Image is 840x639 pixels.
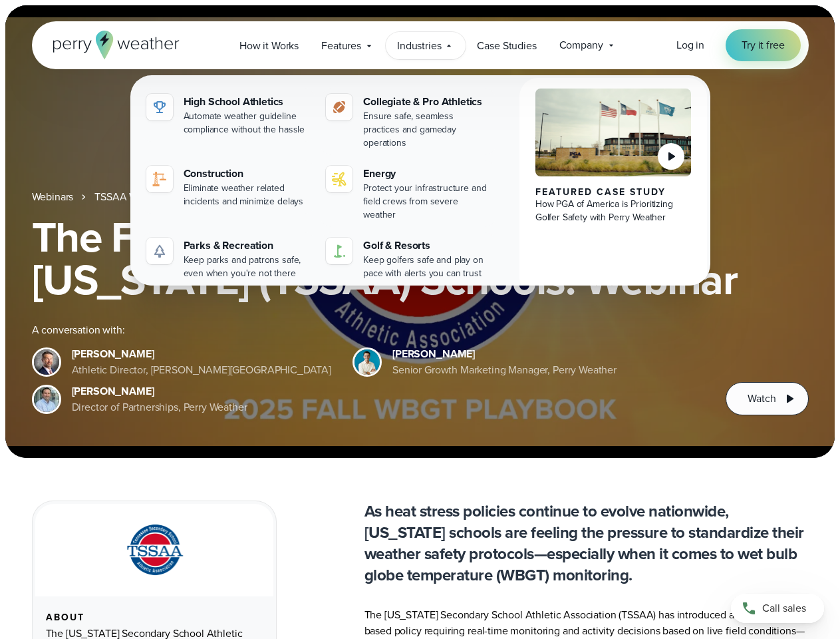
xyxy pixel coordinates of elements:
nav: Breadcrumb [32,189,809,205]
div: About [46,612,263,623]
div: [PERSON_NAME] [72,346,332,362]
a: Call sales [731,594,824,623]
a: Energy Protect your infrastructure and field crews from severe weather [321,160,495,227]
a: Webinars [32,189,74,205]
a: Parks & Recreation Keep parks and patrons safe, even when you're not there [141,232,316,286]
img: golf-iconV2.svg [331,243,347,259]
div: Eliminate weather related incidents and minimize delays [184,182,311,208]
p: As heat stress policies continue to evolve nationwide, [US_STATE] schools are feeling the pressur... [364,501,809,586]
div: Construction [184,166,311,182]
span: Company [559,37,603,53]
span: How it Works [239,38,299,54]
div: Parks & Recreation [184,238,311,254]
a: Case Studies [466,32,547,59]
a: Golf & Resorts Keep golfers safe and play on pace with alerts you can trust [321,232,495,286]
a: TSSAA WBGT Fall Playbook [94,189,221,205]
div: Featured Case Study [535,187,692,198]
a: How it Works [228,32,310,59]
img: highschool-icon.svg [152,99,168,115]
div: [PERSON_NAME] [392,346,617,362]
span: Watch [748,391,775,407]
div: Energy [363,166,490,182]
a: PGA of America, Frisco Campus Featured Case Study How PGA of America is Prioritizing Golfer Safet... [519,78,708,296]
div: How PGA of America is Prioritizing Golfer Safety with Perry Weather [535,198,692,224]
img: Spencer Patton, Perry Weather [354,349,380,375]
a: High School Athletics Automate weather guideline compliance without the hassle [141,89,316,142]
span: Features [321,38,361,54]
span: Industries [397,38,441,54]
div: High School Athletics [184,94,311,110]
span: Case Studies [477,38,536,54]
h1: The Fall WBGT Playbook for [US_STATE] (TSSAA) Schools: Webinar [32,216,809,301]
img: energy-icon@2x-1.svg [331,171,347,187]
span: Log in [676,37,704,53]
div: Athletic Director, [PERSON_NAME][GEOGRAPHIC_DATA] [72,362,332,378]
img: TSSAA-Tennessee-Secondary-School-Athletic-Association.svg [110,520,199,580]
div: [PERSON_NAME] [72,383,247,399]
div: A conversation with: [32,322,705,338]
div: Protect your infrastructure and field crews from severe weather [363,182,490,222]
img: Jeff Wood [34,387,59,412]
div: Director of Partnerships, Perry Weather [72,399,247,415]
div: Collegiate & Pro Athletics [363,94,490,110]
span: Call sales [762,600,806,616]
div: Automate weather guideline compliance without the hassle [184,110,311,136]
span: Try it free [742,37,784,53]
a: Collegiate & Pro Athletics Ensure safe, seamless practices and gameday operations [321,89,495,155]
img: Brian Wyatt [34,349,59,375]
img: parks-icon-grey.svg [152,243,168,259]
img: proathletics-icon@2x-1.svg [331,99,347,115]
div: Keep golfers safe and play on pace with alerts you can trust [363,254,490,280]
a: Log in [676,37,704,53]
a: Try it free [726,29,800,61]
div: Ensure safe, seamless practices and gameday operations [363,110,490,150]
img: PGA of America, Frisco Campus [535,89,692,176]
div: Golf & Resorts [363,238,490,254]
div: Senior Growth Marketing Manager, Perry Weather [392,362,617,378]
button: Watch [726,382,808,415]
a: construction perry weather Construction Eliminate weather related incidents and minimize delays [141,160,316,214]
img: construction perry weather [152,171,168,187]
div: Keep parks and patrons safe, even when you're not there [184,254,311,280]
